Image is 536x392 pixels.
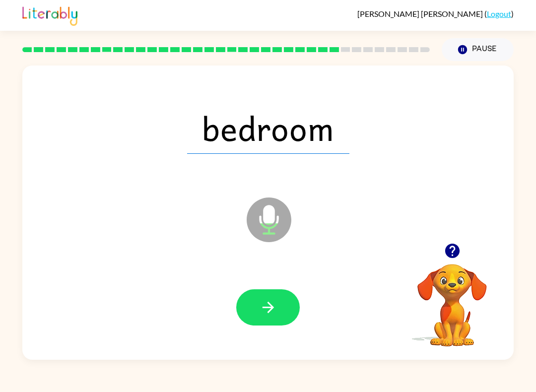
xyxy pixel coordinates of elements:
span: [PERSON_NAME] [PERSON_NAME] [357,9,484,18]
button: Pause [442,38,514,61]
div: ( ) [357,9,514,18]
span: bedroom [187,102,349,154]
img: Literably [22,4,77,26]
video: Your browser must support playing .mp4 files to use Literably. Please try using another browser. [402,249,502,348]
a: Logout [487,9,511,18]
